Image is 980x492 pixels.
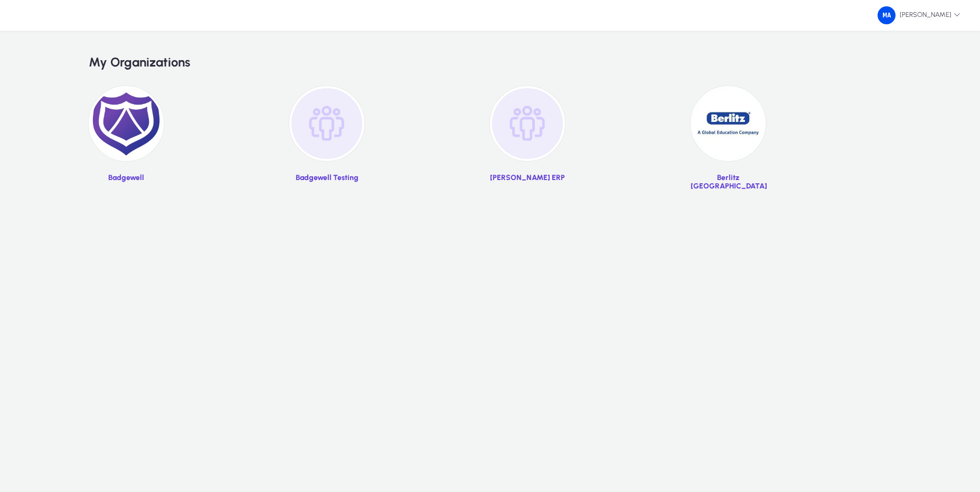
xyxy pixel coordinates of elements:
h2: My Organizations [89,55,891,70]
img: organization-placeholder.png [289,86,364,161]
a: Berlitz [GEOGRAPHIC_DATA] [691,86,766,198]
p: Badgewell Testing [289,174,364,183]
img: 37.jpg [691,86,766,161]
p: Badgewell [89,174,164,183]
a: Badgewell Testing [289,86,364,198]
p: Berlitz [GEOGRAPHIC_DATA] [691,174,766,191]
a: [PERSON_NAME] ERP [490,86,565,198]
img: 34.png [878,6,896,24]
img: organization-placeholder.png [490,86,565,161]
img: 2.png [89,86,164,161]
button: [PERSON_NAME] [869,6,969,25]
span: [PERSON_NAME] [878,6,960,24]
p: [PERSON_NAME] ERP [490,174,565,183]
a: Badgewell [89,86,164,198]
